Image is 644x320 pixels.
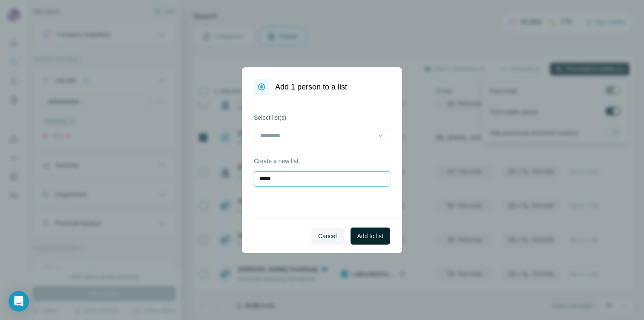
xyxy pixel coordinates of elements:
button: Cancel [311,228,344,245]
span: Add to list [357,232,383,240]
span: Cancel [318,232,337,240]
label: Create a new list [254,157,390,165]
h1: Add 1 person to a list [275,81,347,93]
button: Add to list [351,228,390,245]
div: Open Intercom Messenger [9,291,29,311]
label: Select list(s) [254,113,390,122]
